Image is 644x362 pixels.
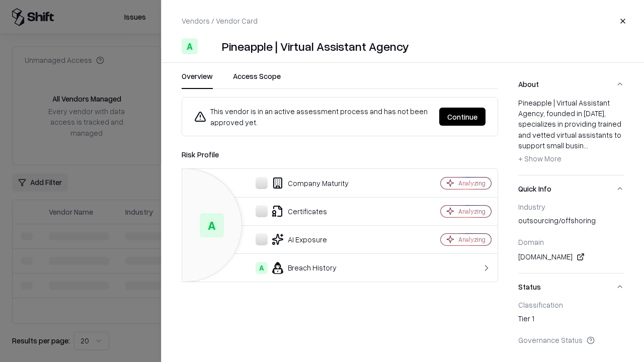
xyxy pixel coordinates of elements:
div: AI Exposure [190,233,406,245]
div: This vendor is in an active assessment process and has not been approved yet. [194,106,431,128]
div: outsourcing/offshoring [518,215,624,229]
div: Pineapple | Virtual Assistant Agency, founded in [DATE], specializes in providing trained and vet... [518,98,624,167]
div: Analyzing [458,235,486,244]
div: Analyzing [458,207,486,216]
div: Governance Status [518,335,624,344]
button: Access Scope [233,71,281,89]
button: Quick Info [518,175,624,202]
div: Domain [518,237,624,246]
button: Continue [439,108,486,126]
div: A [200,213,224,237]
img: Pineapple | Virtual Assistant Agency [202,38,218,54]
p: Vendors / Vendor Card [182,16,258,26]
button: Overview [182,71,213,89]
div: Quick Info [518,202,624,273]
div: Tier 1 [518,313,624,327]
button: About [518,71,624,98]
div: [DOMAIN_NAME] [518,251,624,263]
div: Breach History [190,262,406,274]
span: ... [584,141,588,150]
div: Pineapple | Virtual Assistant Agency [222,38,409,54]
div: Risk Profile [182,148,498,160]
button: + Show More [518,151,561,167]
div: Analyzing [458,179,486,188]
div: Classification [518,300,624,309]
div: Company Maturity [190,177,406,189]
div: A [256,262,268,274]
button: Status [518,274,624,300]
div: Certificates [190,205,406,217]
div: Industry [518,202,624,211]
span: + Show More [518,154,561,163]
div: A [182,38,198,54]
div: About [518,98,624,175]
